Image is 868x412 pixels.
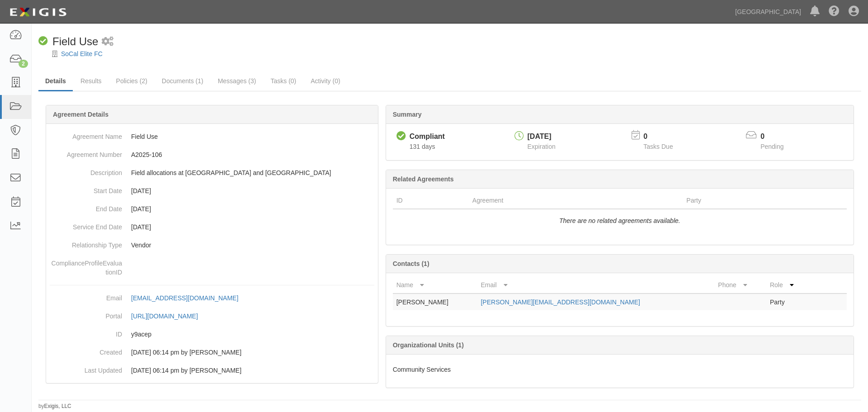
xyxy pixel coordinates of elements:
[528,143,556,150] span: Expiration
[44,403,71,409] a: Exigis, LLC
[481,298,640,306] a: [PERSON_NAME][EMAIL_ADDRESS][DOMAIN_NAME]
[766,277,811,294] th: Role
[393,192,469,209] th: ID
[469,192,683,209] th: Agreement
[50,289,122,303] dt: Email
[477,277,714,294] th: Email
[393,277,477,294] th: Name
[50,200,122,213] dt: End Date
[50,146,374,164] dd: A2025-106
[131,294,248,302] a: [EMAIL_ADDRESS][DOMAIN_NAME]
[38,72,73,91] a: Details
[50,325,122,339] dt: ID
[61,50,103,57] a: SoCal Elite FC
[131,313,208,320] a: [URL][DOMAIN_NAME]
[393,294,477,310] td: [PERSON_NAME]
[304,72,347,90] a: Activity (0)
[50,128,122,141] dt: Agreement Name
[714,277,766,294] th: Phone
[109,72,154,90] a: Policies (2)
[731,3,806,21] a: [GEOGRAPHIC_DATA]
[211,72,263,90] a: Messages (3)
[393,366,451,373] span: Community Services
[155,72,210,90] a: Documents (1)
[760,143,783,150] span: Pending
[50,361,122,375] dt: Last Updated
[38,403,71,410] small: by
[50,128,374,146] dd: Field Use
[393,341,464,349] b: Organizational Units (1)
[50,218,374,236] dd: [DATE]
[50,236,122,250] dt: Relationship Type
[50,254,122,277] dt: ComplianceProfileEvaluationID
[559,217,680,224] i: There are no related agreements available.
[50,343,374,361] dd: [DATE] 06:14 pm by [PERSON_NAME]
[643,143,673,150] span: Tasks Due
[528,132,556,142] div: [DATE]
[74,72,108,90] a: Results
[410,143,435,150] span: Since 06/05/2025
[50,343,122,357] dt: Created
[50,164,122,177] dt: Description
[7,4,69,20] img: logo-5460c22ac91f19d4615b14bd174203de0afe785f0fc80cf4dbbc73dc1793850b.png
[50,182,374,200] dd: [DATE]
[643,132,684,142] p: 0
[131,294,238,303] div: [EMAIL_ADDRESS][DOMAIN_NAME]
[50,325,374,343] dd: y9acep
[38,37,48,46] i: Compliant
[683,192,806,209] th: Party
[19,60,28,68] div: 2
[760,132,795,142] p: 0
[393,260,429,267] b: Contacts (1)
[131,168,374,177] p: Field allocations at [GEOGRAPHIC_DATA] and [GEOGRAPHIC_DATA]
[264,72,303,90] a: Tasks (0)
[38,34,98,49] div: Field Use
[410,132,445,142] div: Compliant
[50,218,122,232] dt: Service End Date
[50,146,122,159] dt: Agreement Number
[50,236,374,254] dd: Vendor
[396,132,406,141] i: Compliant
[766,294,811,310] td: Party
[50,307,122,321] dt: Portal
[393,175,454,183] b: Related Agreements
[393,111,422,118] b: Summary
[50,182,122,195] dt: Start Date
[50,361,374,379] dd: [DATE] 06:14 pm by [PERSON_NAME]
[829,6,840,17] i: Help Center - Complianz
[52,35,98,47] span: Field Use
[50,200,374,218] dd: [DATE]
[53,111,108,118] b: Agreement Details
[102,37,113,47] i: 2 scheduled workflows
